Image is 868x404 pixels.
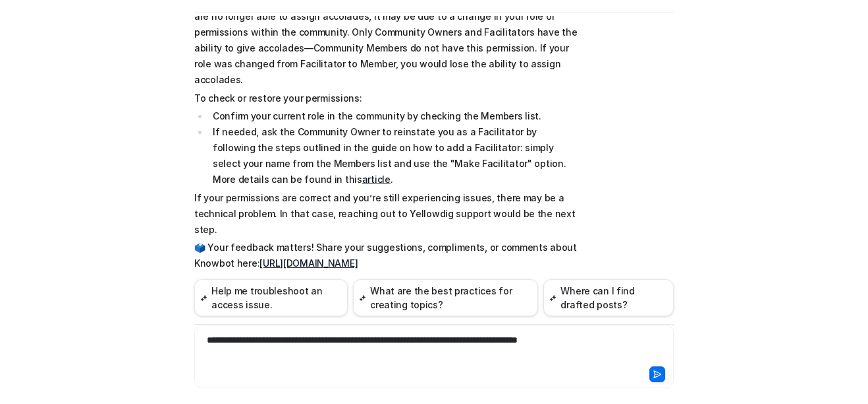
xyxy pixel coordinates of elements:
a: article [362,174,391,185]
p: To check or restore your permissions: [194,90,580,106]
p: If your permissions are correct and you’re still experiencing issues, there may be a technical pr... [194,190,580,238]
li: If needed, ask the Community Owner to reinstate you as a Facilitator by following the steps outli... [209,124,580,187]
button: What are the best practices for creating topics? [353,279,538,316]
button: Help me troubleshoot an access issue. [194,279,348,316]
li: Confirm your current role in the community by checking the Members list. [209,108,580,124]
button: Where can I find drafted posts? [543,279,674,316]
a: [URL][DOMAIN_NAME] [259,257,358,269]
p: 🗳️ Your feedback matters! Share your suggestions, compliments, or comments about Knowbot here: [194,240,580,271]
